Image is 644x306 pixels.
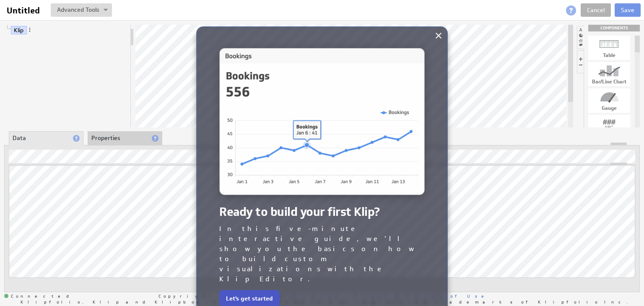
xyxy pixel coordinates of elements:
[9,131,83,145] li: Data
[219,206,425,218] h1: Ready to build your first Klip?
[104,9,108,12] img: button-savedrop.png
[88,131,162,145] li: Properties
[588,106,630,111] div: Gauge
[158,294,345,298] span: Copyright © 2025
[4,294,74,299] span: Connected: ID: dpnc-26 Online: true
[588,53,630,58] div: Table
[577,50,584,73] li: Hide or show the component controls palette
[27,27,33,33] span: More actions
[21,300,628,304] span: Klipfolio, Klip and Klipboard are trademarks or registered trademarks of Klipfolio Inc.
[581,3,611,17] a: Cancel
[11,26,27,34] a: Klip
[615,3,641,17] button: Save
[577,26,584,49] li: Hide or show the component palette
[588,79,630,84] div: Bar/Line Chart
[3,3,46,18] input: Untitled
[588,25,640,31] div: Drag & drop components onto the workspace
[219,224,425,284] h2: In this five-minute interactive guide, we'll show you the basics on how to build custom visualiza...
